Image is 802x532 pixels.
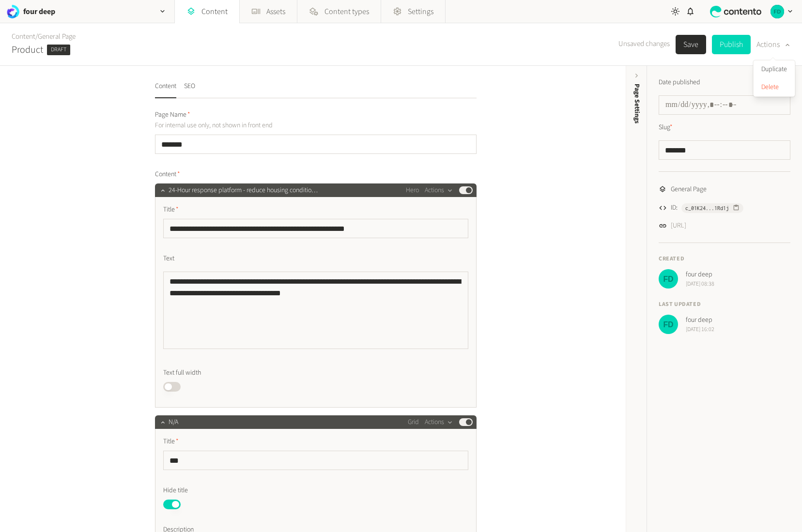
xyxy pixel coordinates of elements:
img: four deep [659,269,678,289]
span: Draft [47,45,70,55]
button: SEO [184,81,195,98]
h2: four deep [23,6,55,17]
label: Slug [659,122,673,133]
h2: Product [12,43,43,57]
span: four deep [686,270,714,280]
button: c_01K24...1Rd1j [681,203,743,213]
h4: Created [659,255,790,263]
span: / [35,31,38,42]
span: 24-Hour response platform - reduce housing condition claims. [169,185,321,196]
button: Duplicate [754,61,795,78]
img: four deep [771,5,784,18]
span: Grid [408,417,419,427]
a: General Page [38,31,76,42]
span: Settings [408,6,433,17]
label: Date published [659,77,700,88]
button: Actions [425,184,453,196]
h4: Last updated [659,300,790,309]
button: Delete [754,78,795,96]
span: ID: [671,203,678,213]
span: Title [163,437,179,447]
button: Actions [756,35,790,54]
img: four deep [659,315,678,334]
span: Hide title [163,486,188,496]
span: Hero [406,185,419,196]
a: [URL] [671,221,686,231]
span: N/A [169,417,178,427]
span: Text [163,254,174,264]
span: [DATE] 16:02 [686,325,714,334]
span: four deep [686,315,714,325]
span: c_01K24...1Rd1j [685,204,729,213]
span: General Page [671,184,707,195]
span: Text full width [163,368,201,378]
span: [DATE] 08:38 [686,280,714,289]
span: Title [163,205,179,215]
button: Actions [425,416,453,428]
button: Publish [712,35,751,54]
span: Unsaved changes [618,39,670,50]
button: Save [676,35,706,54]
a: Content [12,31,35,42]
span: Content [155,169,180,180]
div: Actions [753,60,795,97]
button: Content [155,81,176,98]
span: Content types [324,6,369,17]
p: For internal use only, not shown in front end [155,120,375,131]
span: Page Name [155,110,190,120]
span: Page Settings [632,84,642,123]
img: four deep [6,5,19,18]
